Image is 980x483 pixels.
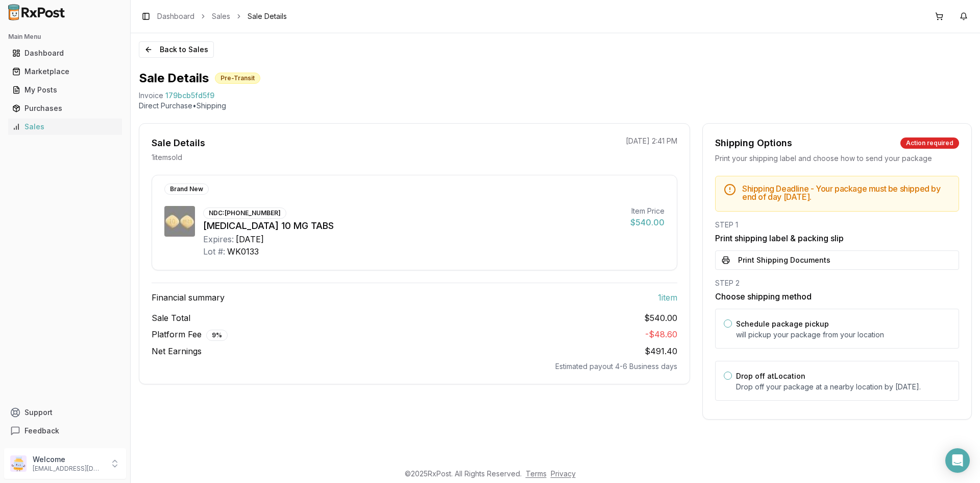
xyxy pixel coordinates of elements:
div: Item Price [630,206,665,216]
nav: breadcrumb [157,11,287,21]
div: NDC: [PHONE_NUMBER] [203,208,286,219]
h5: Shipping Deadline - Your package must be shipped by end of day [DATE] . [742,185,950,201]
button: My Posts [4,82,126,98]
div: Brand New [164,183,209,195]
button: Sales [4,119,126,135]
div: Open Intercom Messenger [945,448,970,473]
span: $540.00 [644,312,677,324]
button: Purchases [4,100,126,117]
div: Pre-Transit [215,73,260,84]
p: Drop off your package at a nearby location by [DATE] . [736,382,950,392]
p: Welcome [33,454,104,465]
p: Direct Purchase • Shipping [139,101,972,111]
label: Drop off at Location [736,372,805,380]
a: Privacy [551,469,576,478]
div: [DATE] [236,233,264,245]
span: - $48.60 [645,329,677,339]
div: STEP 1 [715,220,959,230]
button: Feedback [4,422,126,440]
a: Dashboard [157,11,194,21]
a: Sales [8,118,122,136]
p: 1 item sold [152,152,182,163]
div: Print your shipping label and choose how to send your package [715,153,959,164]
button: Back to Sales [139,41,214,58]
span: Platform Fee [152,328,228,341]
div: Marketplace [12,66,118,77]
div: 9 % [206,330,228,341]
img: User avatar [10,455,27,472]
a: Sales [212,11,230,21]
p: [EMAIL_ADDRESS][DOMAIN_NAME] [33,465,104,473]
a: Purchases [8,99,122,118]
div: Purchases [12,103,118,113]
span: 179bcb5fd5f9 [165,90,214,101]
span: 1 item [658,291,677,304]
div: $540.00 [630,216,665,228]
span: $491.40 [645,346,677,356]
a: Terms [526,469,547,478]
span: Financial summary [152,291,225,304]
span: Net Earnings [152,345,202,357]
div: My Posts [12,85,118,95]
div: Expires: [203,233,234,245]
button: Support [4,403,126,422]
div: Invoice [139,90,163,101]
h2: Main Menu [8,33,122,41]
div: Action required [900,137,959,149]
a: Dashboard [8,44,122,62]
h3: Choose shipping method [715,290,959,303]
div: Sale Details [152,136,205,150]
button: Print Shipping Documents [715,250,959,270]
button: Dashboard [4,45,126,61]
span: Feedback [24,426,59,436]
div: Sales [12,122,118,132]
div: Shipping Options [715,136,792,150]
h1: Sale Details [139,70,209,86]
span: Sale Details [248,11,287,21]
label: Schedule package pickup [736,319,829,328]
div: Lot #: [203,245,225,258]
div: [MEDICAL_DATA] 10 MG TABS [203,219,622,233]
h3: Print shipping label & packing slip [715,232,959,244]
div: Dashboard [12,48,118,58]
a: Marketplace [8,62,122,81]
img: Farxiga 10 MG TABS [164,206,195,237]
a: My Posts [8,81,122,99]
div: STEP 2 [715,278,959,288]
p: [DATE] 2:41 PM [626,136,677,146]
p: will pickup your package from your location [736,330,950,340]
div: Estimated payout 4-6 Business days [152,361,677,372]
img: RxPost Logo [4,4,69,20]
span: Sale Total [152,312,190,324]
button: Marketplace [4,63,126,80]
div: WK0133 [227,245,259,258]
